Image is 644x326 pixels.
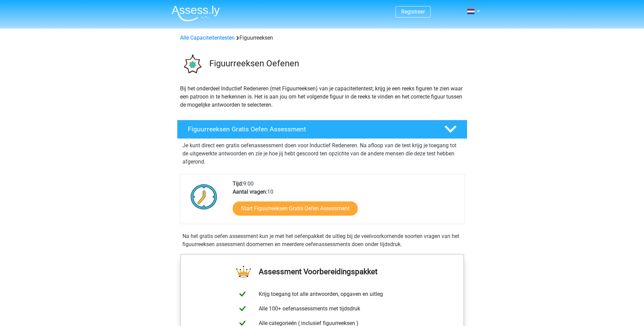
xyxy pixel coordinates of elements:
img: Klok [187,180,221,214]
div: Figuurreeksen [177,34,467,42]
b: Aantal vragen: [233,189,267,195]
img: Assessly [172,5,220,21]
p: Je kunt direct een gratis oefenassessment doen voor Inductief Redeneren. Na afloop van de test kr... [182,142,462,166]
a: Registreer [401,8,425,15]
a: Alle Capaciteitentesten [180,35,235,41]
b: Tijd: [233,180,243,187]
h4: Figuurreeksen Gratis Oefen Assessment [188,125,433,133]
p: Bij het onderdeel Inductief Redeneren (met Figuurreeksen) van je capaciteitentest, krijg je een r... [180,85,464,109]
div: 9:00 10 [228,180,464,224]
a: Start Figuurreeksen Gratis Oefen Assessment [233,201,358,216]
h3: Figuurreeksen Oefenen [209,58,462,69]
img: figuurreeksen [177,50,206,79]
a: Figuurreeksen Gratis Oefen Assessment [174,120,470,139]
div: Na het gratis oefen assessment kun je met het oefenpakket de uitleg bij de veelvoorkomende soorte... [180,232,465,248]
